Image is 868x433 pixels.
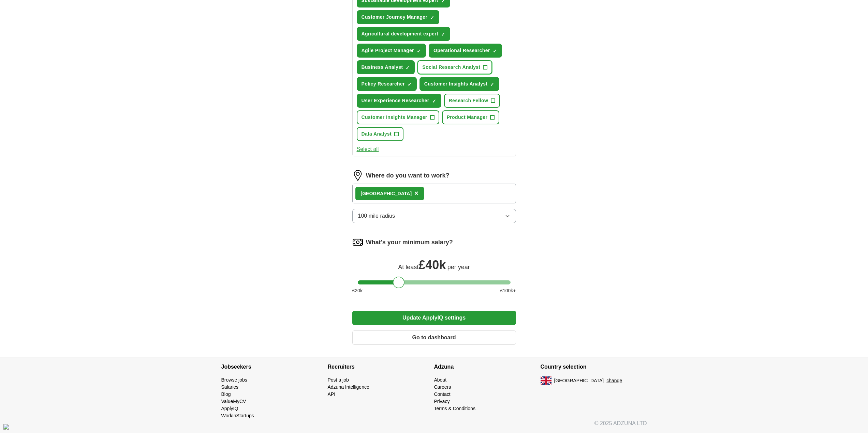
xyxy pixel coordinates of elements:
[362,64,403,71] span: Business Analyst
[447,114,488,121] span: Product Manager
[362,47,414,54] span: Agile Project Manager
[361,190,412,197] div: [GEOGRAPHIC_DATA]
[221,399,246,404] a: ValueMyCV
[434,377,447,383] a: About
[434,384,451,390] a: Careers
[500,287,516,294] span: £ 100 k+
[352,287,363,294] span: £ 20 k
[441,32,445,37] span: ✓
[420,77,500,91] button: Customer Insights Analyst✓
[328,391,336,397] a: API
[357,27,451,41] button: Agricultural development expert✓
[406,65,410,71] span: ✓
[352,311,516,325] button: Update ApplyIQ settings
[434,406,475,411] a: Terms & Conditions
[357,94,441,108] button: User Experience Researcher✓
[328,377,349,383] a: Post a job
[429,44,502,58] button: Operational Researcher✓
[357,44,426,58] button: Agile Project Manager✓
[433,47,490,54] span: Operational Researcher
[434,391,451,397] a: Contact
[606,377,622,384] button: change
[424,80,488,88] span: Customer Insights Analyst
[414,189,418,197] span: ×
[357,127,404,141] button: Data Analyst
[362,130,392,138] span: Data Analyst
[447,264,470,270] span: per year
[366,238,453,247] label: What's your minimum salary?
[541,357,647,376] h4: Country selection
[328,384,369,390] a: Adzuna Intelligence
[444,94,500,108] button: Research Fellow
[352,330,516,345] button: Go to dashboard
[357,77,417,91] button: Policy Researcher✓
[352,209,516,223] button: 100 mile radius
[554,377,604,384] span: [GEOGRAPHIC_DATA]
[362,30,439,37] span: Agricultural development expert
[221,377,247,383] a: Browse jobs
[362,14,428,21] span: Customer Journey Manager
[357,10,440,24] button: Customer Journey Manager✓
[221,384,239,390] a: Salaries
[490,82,494,87] span: ✓
[430,15,434,20] span: ✓
[417,60,492,74] button: Social Research Analyst
[366,171,450,180] label: Where do you want to work?
[216,419,652,433] div: © 2025 ADZUNA LTD
[449,97,488,104] span: Research Fellow
[352,237,363,248] img: salary.png
[362,97,429,104] span: User Experience Researcher
[358,212,395,220] span: 100 mile radius
[432,98,436,104] span: ✓
[362,80,405,88] span: Policy Researcher
[357,145,379,153] button: Select all
[362,114,427,121] span: Customer Insights Manager
[398,264,418,270] span: At least
[3,424,9,430] div: Cookie consent button
[352,170,363,181] img: location.png
[541,376,551,385] img: UK flag
[221,413,254,418] a: WorkInStartups
[422,64,480,71] span: Social Research Analyst
[493,48,497,54] span: ✓
[357,60,415,74] button: Business Analyst✓
[357,110,439,124] button: Customer Insights Manager
[442,110,500,124] button: Product Manager
[414,188,418,199] button: ×
[417,48,421,54] span: ✓
[221,391,231,397] a: Blog
[3,424,9,430] img: Cookie%20settings
[221,406,238,411] a: ApplyIQ
[418,258,446,272] span: £ 40k
[408,82,412,87] span: ✓
[434,399,450,404] a: Privacy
